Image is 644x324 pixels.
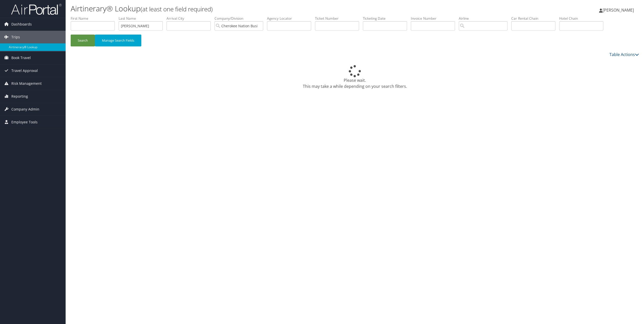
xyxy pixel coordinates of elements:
span: Company Admin [11,103,39,116]
button: Search [71,35,95,46]
span: [PERSON_NAME] [603,7,634,13]
label: Arrival City [167,16,214,21]
small: (at least one field required) [141,5,213,13]
label: Agency Locator [267,16,315,21]
span: Risk Management [11,77,42,90]
label: First Name [71,16,119,21]
span: Travel Approval [11,64,38,77]
label: Airline [459,16,511,21]
a: [PERSON_NAME] [599,3,639,18]
img: airportal-logo.png [11,3,62,15]
span: Dashboards [11,18,32,31]
a: Table Actions [609,52,639,57]
span: Reporting [11,90,28,103]
span: Trips [11,31,20,43]
label: Car Rental Chain [511,16,559,21]
label: Last Name [119,16,167,21]
div: Please wait. This may take a while depending on your search filters. [71,65,639,89]
label: Ticketing Date [363,16,411,21]
label: Company/Division [214,16,267,21]
span: Employee Tools [11,116,38,128]
span: Book Travel [11,51,31,64]
button: Manage Search Fields [95,35,141,46]
label: Invoice Number [411,16,459,21]
label: Ticket Number [315,16,363,21]
h1: Airtinerary® Lookup [71,3,449,14]
label: Hotel Chain [559,16,607,21]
